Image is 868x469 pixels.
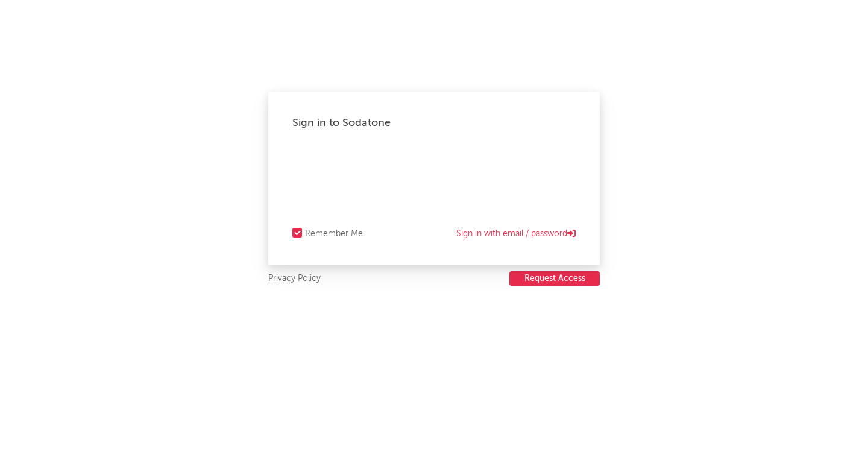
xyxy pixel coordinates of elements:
[305,227,363,241] div: Remember Me
[268,271,321,286] a: Privacy Policy
[509,271,600,286] button: Request Access
[509,271,600,286] a: Request Access
[292,116,576,130] div: Sign in to Sodatone
[456,227,576,241] a: Sign in with email / password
